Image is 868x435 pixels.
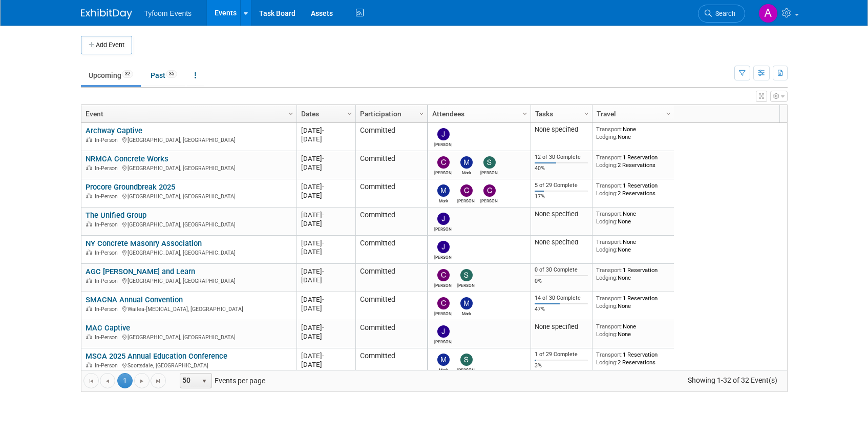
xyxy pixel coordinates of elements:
div: [DATE] [301,247,351,256]
span: Lodging: [596,161,618,169]
span: Transport: [596,323,623,330]
div: Corbin Nelson [434,169,452,175]
div: Chris Walker [434,309,452,316]
div: [DATE] [301,267,351,276]
div: [DATE] [301,323,351,332]
img: In-Person Event [86,165,92,170]
div: [DATE] [301,351,351,360]
img: Chris Walker [437,297,450,309]
span: Lodging: [596,302,618,309]
a: NRMCA Concrete Works [86,154,168,163]
div: None specified [535,323,588,331]
a: Procore Groundbreak 2025 [86,182,175,192]
div: [DATE] [301,295,351,304]
div: 1 Reservation 2 Reservations [596,182,670,197]
div: 12 of 30 Complete [535,154,588,161]
img: Steve Davis [460,354,473,366]
td: Committed [355,123,427,151]
a: Go to the previous page [100,373,115,388]
a: Attendees [432,105,524,122]
img: In-Person Event [86,334,92,339]
div: [DATE] [301,304,351,313]
img: Jason Cuskelly [437,128,450,140]
span: - [322,296,324,303]
a: Dates [301,105,349,122]
span: Lodging: [596,218,618,225]
span: - [322,239,324,247]
a: Column Settings [344,105,355,120]
span: Transport: [596,210,623,217]
div: 14 of 30 Complete [535,295,588,302]
a: Column Settings [416,105,427,120]
span: Lodging: [596,274,618,281]
a: NY Concrete Masonry Association [86,239,202,248]
div: 1 Reservation 2 Reservations [596,154,670,169]
span: Showing 1-32 of 32 Event(s) [678,373,787,387]
img: Mark Nelson [460,156,473,169]
img: Jason Cuskelly [437,325,450,338]
div: Mark Nelson [434,366,452,372]
span: Transport: [596,182,623,189]
img: Corbin Nelson [437,156,450,169]
div: Mark Nelson [457,309,475,316]
a: AGC [PERSON_NAME] and Learn [86,267,195,276]
span: - [322,211,324,219]
span: In-Person [95,278,121,284]
a: Tasks [535,105,585,122]
div: [DATE] [301,163,351,172]
img: Steve Davis [483,156,496,169]
a: MAC Captive [86,323,130,333]
div: None None [596,323,670,338]
td: Committed [355,208,427,236]
span: Lodging: [596,330,618,338]
a: Event [86,105,290,122]
a: SMACNA Annual Convention [86,295,183,304]
div: [DATE] [301,154,351,163]
td: Committed [355,320,427,348]
div: Jason Cuskelly [434,253,452,260]
a: The Unified Group [86,211,146,220]
span: Search [712,10,735,17]
div: 1 Reservation 2 Reservations [596,351,670,366]
span: Go to the first page [87,377,95,385]
img: In-Person Event [86,193,92,198]
div: Mark Nelson [457,169,475,175]
div: [DATE] [301,360,351,369]
a: Travel [597,105,667,122]
div: 1 Reservation None [596,266,670,281]
span: - [322,267,324,275]
a: Go to the first page [83,373,99,388]
div: 3% [535,362,588,369]
a: Participation [360,105,420,122]
div: Chris Walker [480,197,498,203]
a: Search [698,5,745,23]
img: Chris Walker [483,184,496,197]
div: [GEOGRAPHIC_DATA], [GEOGRAPHIC_DATA] [86,333,292,341]
a: Archway Captive [86,126,142,135]
div: 0% [535,278,588,285]
td: Committed [355,179,427,208]
span: In-Person [95,137,121,143]
div: Scottsdale, [GEOGRAPHIC_DATA] [86,361,292,369]
div: [DATE] [301,332,351,341]
span: Go to the previous page [103,377,112,385]
span: 32 [122,70,133,78]
div: 1 Reservation None [596,295,670,309]
div: Mark Nelson [434,197,452,203]
div: [GEOGRAPHIC_DATA], [GEOGRAPHIC_DATA] [86,135,292,144]
div: [GEOGRAPHIC_DATA], [GEOGRAPHIC_DATA] [86,220,292,229]
div: 47% [535,306,588,313]
div: Wailea-[MEDICAL_DATA], [GEOGRAPHIC_DATA] [86,304,292,313]
img: Angie Nichols [758,4,778,23]
span: In-Person [95,334,121,341]
div: 1 of 29 Complete [535,351,588,358]
span: Lodging: [596,190,618,197]
div: [GEOGRAPHIC_DATA], [GEOGRAPHIC_DATA] [86,163,292,172]
td: Committed [355,236,427,264]
img: In-Person Event [86,278,92,283]
img: In-Person Event [86,362,92,367]
span: select [200,377,208,385]
img: Mark Nelson [437,184,450,197]
span: Column Settings [521,110,529,118]
div: Jason Cuskelly [434,225,452,232]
